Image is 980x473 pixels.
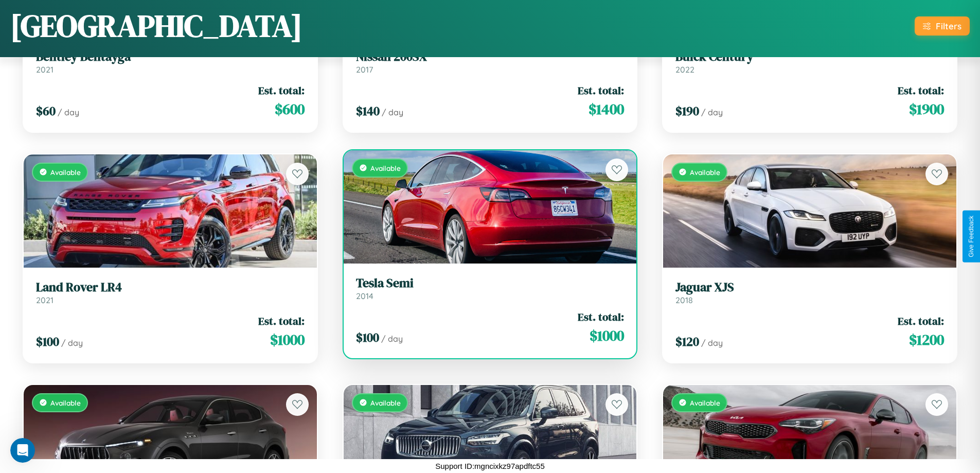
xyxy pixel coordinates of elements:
a: Jaguar XJS2018 [675,280,944,305]
span: 2014 [356,291,373,301]
div: Give Feedback [968,216,975,257]
span: $ 1000 [270,329,305,350]
span: $ 190 [675,102,699,119]
span: Est. total: [898,313,944,328]
a: Nissan 200SX2017 [356,49,625,75]
span: Available [690,398,720,407]
span: / day [61,338,83,348]
h3: Buick Century [675,49,944,64]
span: Available [690,168,720,177]
span: Est. total: [578,83,624,98]
span: Available [50,168,81,177]
span: Est. total: [578,309,624,324]
span: $ 100 [356,329,379,346]
span: Est. total: [258,83,305,98]
span: Available [370,164,401,172]
span: $ 120 [675,333,699,350]
iframe: Intercom live chat [10,438,35,463]
span: / day [701,338,723,348]
span: $ 600 [275,99,305,119]
a: Land Rover LR42021 [36,280,305,305]
span: 2022 [675,64,694,75]
span: $ 1200 [909,329,944,350]
h1: [GEOGRAPHIC_DATA] [10,5,302,47]
span: Available [370,398,401,407]
h3: Jaguar XJS [675,280,944,295]
span: 2021 [36,64,54,75]
p: Support ID: mgncixkz97apdftc55 [435,459,545,473]
h3: Tesla Semi [356,276,625,291]
span: $ 1400 [589,99,624,119]
div: Filters [936,21,961,31]
span: 2017 [356,64,373,75]
a: Tesla Semi2014 [356,276,625,301]
span: / day [58,107,79,117]
span: $ 1900 [909,99,944,119]
a: Buick Century2022 [675,49,944,75]
h3: Land Rover LR4 [36,280,305,295]
span: / day [701,107,723,117]
button: Filters [915,16,970,36]
span: Available [50,398,81,407]
span: $ 1000 [590,325,624,346]
h3: Bentley Bentayga [36,49,305,64]
span: $ 140 [356,102,380,119]
span: Est. total: [898,83,944,98]
span: 2021 [36,295,54,305]
span: Est. total: [258,313,305,328]
span: / day [382,107,403,117]
span: $ 60 [36,102,56,119]
a: Bentley Bentayga2021 [36,49,305,75]
span: $ 100 [36,333,59,350]
h3: Nissan 200SX [356,49,625,64]
span: 2018 [675,295,693,305]
span: / day [381,334,403,344]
